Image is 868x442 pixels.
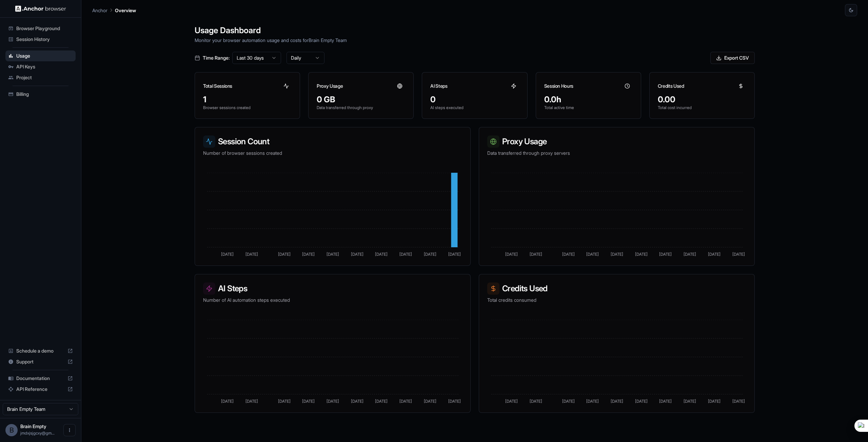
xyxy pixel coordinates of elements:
[708,252,721,257] tspan: [DATE]
[487,297,746,303] p: Total credits consumed
[5,384,76,395] div: API Reference
[399,399,412,404] tspan: [DATE]
[530,399,542,404] tspan: [DATE]
[5,89,76,100] div: Billing
[5,34,76,45] div: Session History
[317,105,405,110] p: Data transferred through proxy
[203,105,292,110] p: Browser sessions created
[351,399,363,404] tspan: [DATE]
[16,358,65,365] span: Support
[20,423,46,429] span: Brain Empty
[203,150,462,156] p: Number of browser sessions created
[659,399,672,404] tspan: [DATE]
[5,345,76,356] div: Schedule a demo
[562,252,575,257] tspan: [DATE]
[20,430,55,436] span: jmdxjsjgcxy@gmail.com
[16,375,65,382] span: Documentation
[317,94,405,105] div: 0 GB
[611,252,623,257] tspan: [DATE]
[5,61,76,72] div: API Keys
[16,25,73,32] span: Browser Playground
[544,94,633,105] div: 0.0h
[505,252,518,257] tspan: [DATE]
[430,94,519,105] div: 0
[658,105,746,110] p: Total cost incurred
[659,252,672,257] tspan: [DATE]
[448,252,461,257] tspan: [DATE]
[586,399,599,404] tspan: [DATE]
[658,83,684,89] h3: Credits Used
[5,424,18,436] div: B
[16,348,65,354] span: Schedule a demo
[5,356,76,367] div: Support
[63,424,76,436] button: Open menu
[487,135,746,148] h3: Proxy Usage
[635,399,648,404] tspan: [DATE]
[635,252,648,257] tspan: [DATE]
[203,55,230,61] span: Time Range:
[684,252,696,257] tspan: [DATE]
[92,7,107,14] p: Anchor
[203,83,232,89] h3: Total Sessions
[5,23,76,34] div: Browser Playground
[611,399,623,404] tspan: [DATE]
[448,399,461,404] tspan: [DATE]
[327,399,339,404] tspan: [DATE]
[203,282,462,295] h3: AI Steps
[684,399,696,404] tspan: [DATE]
[203,135,462,148] h3: Session Count
[317,83,343,89] h3: Proxy Usage
[16,36,73,43] span: Session History
[351,252,363,257] tspan: [DATE]
[732,399,745,404] tspan: [DATE]
[732,252,745,257] tspan: [DATE]
[245,399,258,404] tspan: [DATE]
[5,72,76,83] div: Project
[302,252,315,257] tspan: [DATE]
[562,399,575,404] tspan: [DATE]
[92,6,136,14] nav: breadcrumb
[5,50,76,61] div: Usage
[375,399,388,404] tspan: [DATE]
[221,252,234,257] tspan: [DATE]
[708,399,721,404] tspan: [DATE]
[544,105,633,110] p: Total active time
[115,7,136,14] p: Overview
[16,91,73,98] span: Billing
[487,282,746,295] h3: Credits Used
[16,74,73,81] span: Project
[245,252,258,257] tspan: [DATE]
[221,399,234,404] tspan: [DATE]
[195,24,755,37] h1: Usage Dashboard
[375,252,388,257] tspan: [DATE]
[530,252,542,257] tspan: [DATE]
[505,399,518,404] tspan: [DATE]
[327,252,339,257] tspan: [DATE]
[16,386,65,393] span: API Reference
[203,94,292,105] div: 1
[16,52,73,59] span: Usage
[278,252,291,257] tspan: [DATE]
[16,63,73,70] span: API Keys
[15,5,66,12] img: Anchor Logo
[278,399,291,404] tspan: [DATE]
[430,105,519,110] p: AI steps executed
[710,52,755,64] button: Export CSV
[302,399,315,404] tspan: [DATE]
[658,94,746,105] div: 0.00
[424,252,436,257] tspan: [DATE]
[424,399,436,404] tspan: [DATE]
[195,37,755,44] p: Monitor your browser automation usage and costs for Brain Empty Team
[430,83,447,89] h3: AI Steps
[203,297,462,303] p: Number of AI automation steps executed
[5,373,76,384] div: Documentation
[544,83,573,89] h3: Session Hours
[399,252,412,257] tspan: [DATE]
[586,252,599,257] tspan: [DATE]
[487,150,746,156] p: Data transferred through proxy servers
